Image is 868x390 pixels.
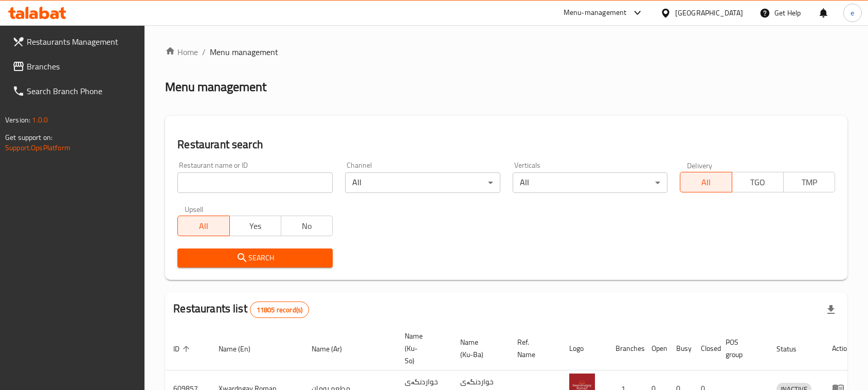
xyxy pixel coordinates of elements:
[165,79,266,95] h2: Menu management
[4,29,145,54] a: Restaurants Management
[517,336,549,361] span: Ref. Name
[5,141,70,154] a: Support.OpsPlatform
[5,113,30,127] span: Version:
[788,175,831,190] span: TMP
[173,343,193,355] span: ID
[680,172,732,192] button: All
[345,172,500,193] div: All
[202,46,206,58] li: /
[165,46,198,58] a: Home
[513,172,668,193] div: All
[182,219,225,234] span: All
[177,249,333,268] button: Search
[186,252,324,264] span: Search
[32,113,48,127] span: 1.0.0
[4,54,145,79] a: Branches
[561,327,607,370] th: Logo
[405,330,440,367] span: Name (Ku-So)
[185,205,204,212] label: Upsell
[210,46,278,58] span: Menu management
[736,175,780,190] span: TGO
[668,327,693,370] th: Busy
[819,297,843,322] div: Export file
[776,343,810,355] span: Status
[726,336,756,361] span: POS group
[27,60,137,73] span: Branches
[783,172,835,192] button: TMP
[173,301,309,318] h2: Restaurants list
[219,343,264,355] span: Name (En)
[851,7,854,19] span: e
[693,327,717,370] th: Closed
[312,343,355,355] span: Name (Ar)
[177,216,229,236] button: All
[229,216,281,236] button: Yes
[250,302,309,318] div: Total records count
[5,131,52,144] span: Get support on:
[177,172,333,193] input: Search for restaurant name or ID..
[234,219,277,234] span: Yes
[27,36,137,48] span: Restaurants Management
[824,327,859,370] th: Action
[684,175,728,190] span: All
[285,219,329,234] span: No
[250,305,309,315] span: 11805 record(s)
[675,7,743,19] div: [GEOGRAPHIC_DATA]
[281,216,333,236] button: No
[732,172,784,192] button: TGO
[27,85,137,97] span: Search Branch Phone
[643,327,668,370] th: Open
[177,137,835,152] h2: Restaurant search
[607,327,643,370] th: Branches
[4,79,145,103] a: Search Branch Phone
[564,7,627,19] div: Menu-management
[460,336,497,361] span: Name (Ku-Ba)
[687,162,713,169] label: Delivery
[165,46,847,58] nav: breadcrumb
